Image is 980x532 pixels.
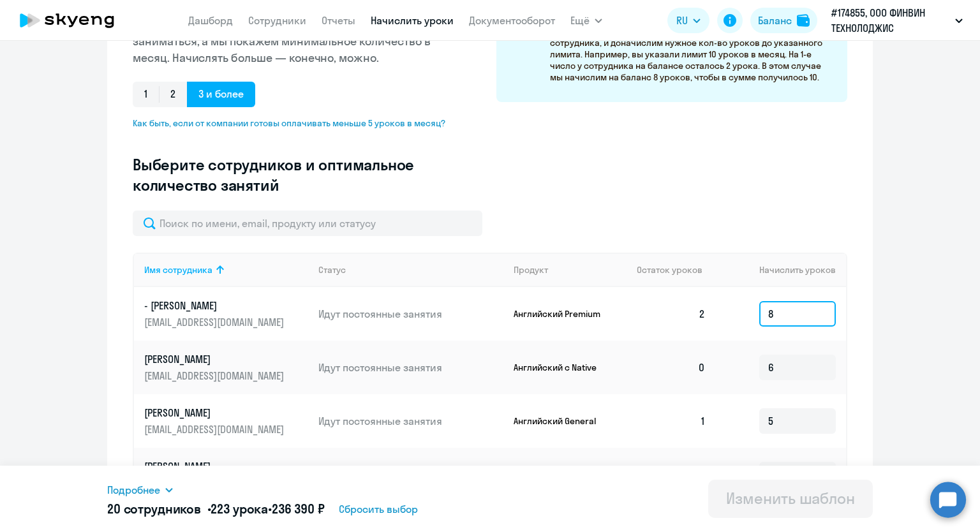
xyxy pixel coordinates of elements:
[797,14,810,27] img: balance
[144,369,287,383] p: [EMAIL_ADDRESS][DOMAIN_NAME]
[133,211,482,236] input: Поиск по имени, email, продукту или статусу
[144,315,287,329] p: [EMAIL_ADDRESS][DOMAIN_NAME]
[627,287,716,341] td: 2
[637,264,716,276] div: Остаток уроков
[637,264,702,276] span: Остаток уроков
[133,82,159,107] span: 1
[750,8,817,33] button: Балансbalance
[708,480,873,518] button: Изменить шаблон
[318,414,503,428] p: Идут постоянные занятия
[318,360,503,374] p: Идут постоянные занятия
[758,13,792,28] div: Баланс
[318,264,503,276] div: Статус
[144,406,287,420] p: [PERSON_NAME]
[144,422,287,436] p: [EMAIL_ADDRESS][DOMAIN_NAME]
[514,308,609,320] p: Английский Premium
[144,459,308,490] a: [PERSON_NAME][EMAIL_ADDRESS][DOMAIN_NAME]
[514,264,627,276] div: Продукт
[676,13,688,28] span: RU
[371,14,454,27] a: Начислить уроки
[726,488,855,508] div: Изменить шаблон
[514,415,609,427] p: Английский General
[570,13,590,28] span: Ещё
[550,26,835,83] p: Раз в месяц мы будем смотреть, сколько уроков есть на балансе сотрудника, и доначислим нужное кол...
[716,253,846,287] th: Начислить уроков
[514,362,609,373] p: Английский с Native
[627,394,716,448] td: 1
[627,448,716,501] td: 1
[211,501,268,517] span: 223 урока
[133,154,456,195] h3: Выберите сотрудников и оптимальное количество занятий
[514,264,548,276] div: Продукт
[159,82,187,107] span: 2
[318,264,346,276] div: Статус
[667,8,709,33] button: RU
[144,352,308,383] a: [PERSON_NAME][EMAIL_ADDRESS][DOMAIN_NAME]
[825,5,969,36] button: #174855, ООО ФИНВИН ТЕХНОЛОДЖИС
[272,501,325,517] span: 236 390 ₽
[248,14,306,27] a: Сотрудники
[144,264,308,276] div: Имя сотрудника
[322,14,355,27] a: Отчеты
[107,482,160,498] span: Подробнее
[469,14,555,27] a: Документооборот
[831,5,950,36] p: #174855, ООО ФИНВИН ТЕХНОЛОДЖИС
[339,501,418,517] span: Сбросить выбор
[187,82,255,107] span: 3 и более
[133,117,456,129] span: Как быть, если от компании готовы оплачивать меньше 5 уроков в месяц?
[318,307,503,321] p: Идут постоянные занятия
[107,500,325,518] h5: 20 сотрудников • •
[144,299,287,313] p: - [PERSON_NAME]
[144,299,308,329] a: - [PERSON_NAME][EMAIL_ADDRESS][DOMAIN_NAME]
[188,14,233,27] a: Дашборд
[144,406,308,436] a: [PERSON_NAME][EMAIL_ADDRESS][DOMAIN_NAME]
[144,459,287,473] p: [PERSON_NAME]
[627,341,716,394] td: 0
[570,8,602,33] button: Ещё
[144,352,287,366] p: [PERSON_NAME]
[144,264,212,276] div: Имя сотрудника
